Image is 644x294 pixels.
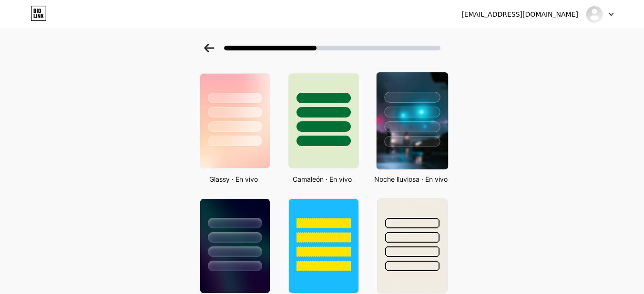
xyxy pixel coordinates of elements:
font: Noche lluviosa · En vivo [374,175,448,183]
img: rainy_night.jpg [376,72,448,169]
img: Emmasophie [585,5,603,23]
font: [EMAIL_ADDRESS][DOMAIN_NAME] [461,10,578,18]
font: Camaleón · En vivo [293,175,352,183]
font: Glassy · En vivo [209,175,258,183]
